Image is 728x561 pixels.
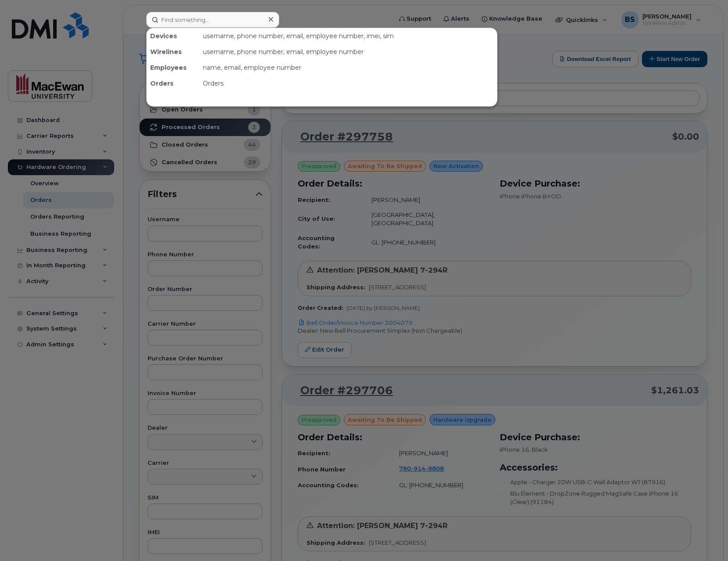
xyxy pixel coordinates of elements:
div: Orders [199,76,497,91]
div: name, email, employee number [199,60,497,76]
div: username, phone number, email, employee number [199,44,497,60]
div: username, phone number, email, employee number, imei, sim [199,28,497,44]
div: Employees [147,60,199,76]
div: Orders [147,76,199,91]
div: Wirelines [147,44,199,60]
div: Devices [147,28,199,44]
